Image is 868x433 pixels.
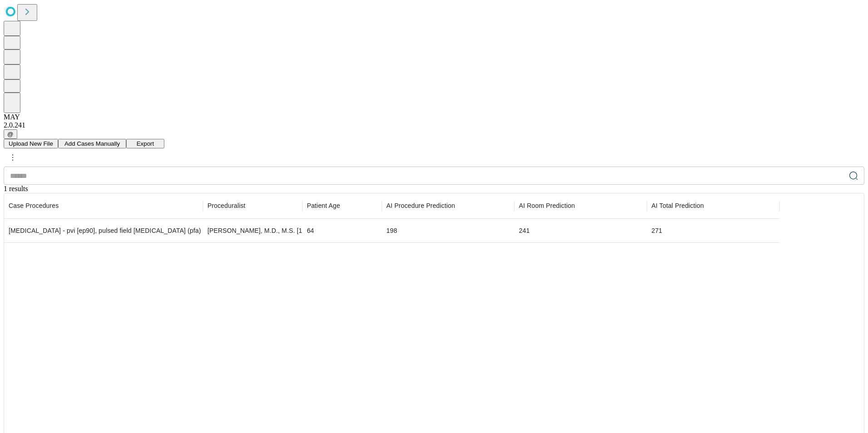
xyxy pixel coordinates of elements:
[207,219,298,242] div: [PERSON_NAME], M.D., M.S. [1006853]
[4,185,28,192] span: 1 results
[7,131,14,138] span: @
[519,227,530,234] span: 241
[64,140,120,147] span: Add Cases Manually
[386,201,455,210] span: Time-out to extubation/pocket closure
[137,140,154,147] span: Export
[126,139,164,147] a: Export
[4,121,864,129] div: 2.0.241
[126,139,164,148] button: Export
[307,201,340,210] span: Patient Age
[9,201,59,210] span: Scheduled procedures
[386,227,397,234] span: 198
[58,139,126,148] button: Add Cases Manually
[9,219,198,242] div: [MEDICAL_DATA] - pvi [ep90], pulsed field [MEDICAL_DATA] (pfa) [ep407]
[651,201,704,210] span: Includes set-up, patient in-room to patient out-of-room, and clean-up
[307,219,377,242] div: 64
[4,113,864,121] div: MAY
[4,129,17,139] button: @
[651,227,662,234] span: 271
[9,140,53,147] span: Upload New File
[4,139,58,148] button: Upload New File
[207,201,246,210] span: Proceduralist
[519,201,575,210] span: Patient in room to patient out of room
[5,149,21,166] button: kebab-menu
